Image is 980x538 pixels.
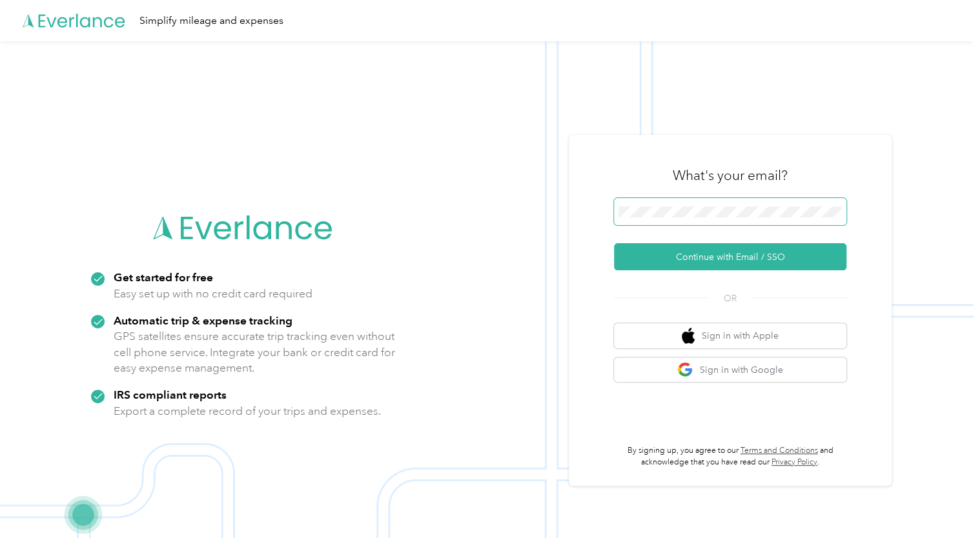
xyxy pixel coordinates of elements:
[114,328,396,376] p: GPS satellites ensure accurate trip tracking even without cell phone service. Integrate your bank...
[614,243,846,270] button: Continue with Email / SSO
[673,166,788,184] h3: What's your email?
[677,362,693,378] img: google logo
[114,314,292,327] strong: Automatic trip & expense tracking
[114,388,227,401] strong: IRS compliant reports
[614,357,846,383] button: google logoSign in with Google
[682,328,695,344] img: apple logo
[114,286,312,302] p: Easy set up with no credit card required
[740,446,818,455] a: Terms and Conditions
[771,457,817,467] a: Privacy Policy
[708,292,753,305] span: OR
[614,323,846,348] button: apple logoSign in with Apple
[614,445,846,468] p: By signing up, you agree to our and acknowledge that you have read our .
[114,270,213,284] strong: Get started for free
[139,13,283,29] div: Simplify mileage and expenses
[114,403,381,419] p: Export a complete record of your trips and expenses.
